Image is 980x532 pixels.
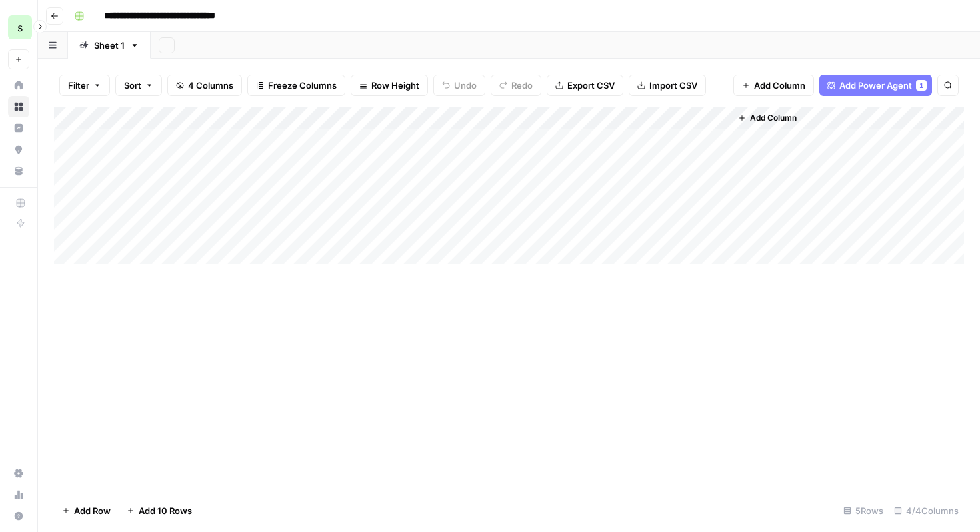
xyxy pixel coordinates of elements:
div: 1 [916,80,927,91]
button: Freeze Columns [247,75,345,96]
span: Sort [124,79,141,92]
span: 1 [919,80,923,91]
button: Add Power Agent1 [819,75,932,96]
span: Freeze Columns [268,79,337,92]
a: Opportunities [8,139,29,160]
a: Browse [8,96,29,117]
span: Add Column [750,112,797,124]
button: Row Height [351,75,428,96]
button: Export CSV [547,75,623,96]
div: Sheet 1 [94,39,125,52]
span: Import CSV [649,79,697,92]
span: Row Height [371,79,419,92]
button: Import CSV [629,75,706,96]
a: Insights [8,117,29,139]
span: Add Column [754,79,805,92]
button: Workspace: saasgenie [8,11,29,44]
span: Undo [454,79,477,92]
button: Help + Support [8,505,29,527]
button: 4 Columns [167,75,242,96]
button: Undo [433,75,485,96]
span: Add Power Agent [839,79,912,92]
a: Sheet 1 [68,32,151,59]
a: Usage [8,484,29,505]
button: Filter [59,75,110,96]
a: Your Data [8,160,29,182]
span: Add Row [74,504,111,517]
button: Add Column [733,109,802,127]
button: Add Column [733,75,814,96]
span: Add 10 Rows [139,504,192,517]
span: s [17,19,23,35]
span: Filter [68,79,89,92]
span: Redo [511,79,533,92]
div: 5 Rows [838,500,889,521]
button: Sort [115,75,162,96]
div: 4/4 Columns [889,500,964,521]
span: 4 Columns [188,79,233,92]
button: Add 10 Rows [119,500,200,521]
button: Redo [491,75,541,96]
span: Export CSV [567,79,615,92]
button: Add Row [54,500,119,521]
a: Settings [8,463,29,484]
a: Home [8,75,29,96]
